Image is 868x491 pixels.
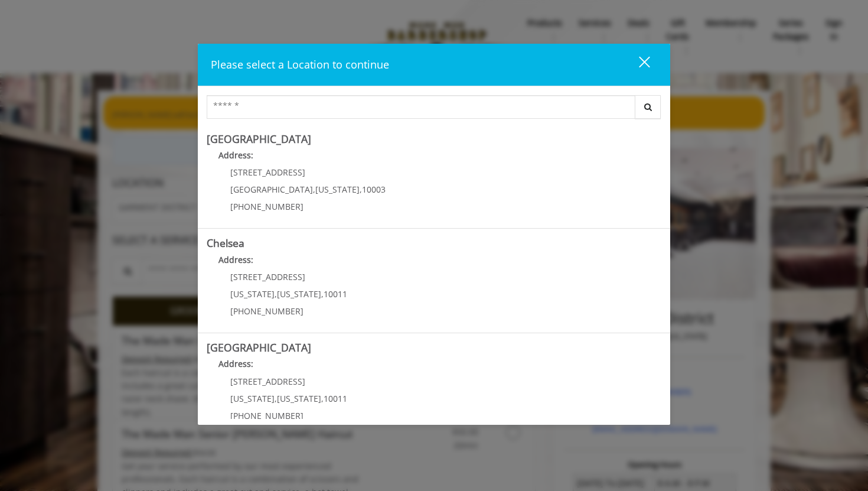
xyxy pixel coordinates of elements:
span: , [321,393,324,404]
span: , [360,184,362,195]
span: [STREET_ADDRESS] [230,167,305,178]
button: close dialog [617,53,657,77]
span: [PHONE_NUMBER] [230,410,304,421]
span: , [321,288,324,300]
b: Address: [218,358,253,369]
b: Chelsea [207,236,244,250]
b: [GEOGRAPHIC_DATA] [207,340,311,355]
b: Address: [218,149,253,161]
span: [US_STATE] [315,184,360,195]
span: , [275,393,277,404]
span: 10011 [324,393,347,404]
span: [US_STATE] [277,288,321,300]
input: Search Center [207,95,635,119]
span: [US_STATE] [230,393,275,404]
i: Search button [641,103,655,111]
span: [STREET_ADDRESS] [230,376,305,387]
span: [US_STATE] [230,288,275,300]
div: Center Select [207,95,661,125]
span: [PHONE_NUMBER] [230,201,304,212]
b: [GEOGRAPHIC_DATA] [207,132,311,146]
span: Please select a Location to continue [211,57,389,71]
div: close dialog [625,56,649,73]
span: [US_STATE] [277,393,321,404]
b: Address: [218,254,253,265]
span: [STREET_ADDRESS] [230,271,305,282]
span: [GEOGRAPHIC_DATA] [230,184,313,195]
span: , [313,184,315,195]
span: 10003 [362,184,386,195]
span: [PHONE_NUMBER] [230,305,304,317]
span: , [275,288,277,300]
span: 10011 [324,288,347,300]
